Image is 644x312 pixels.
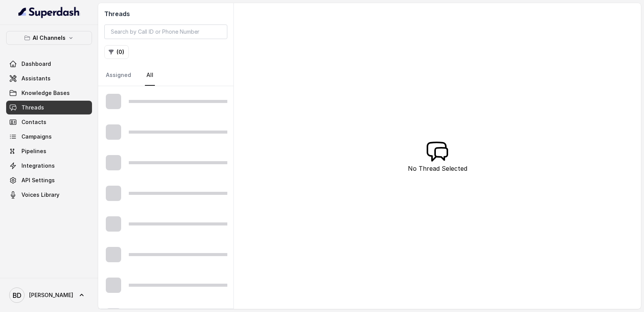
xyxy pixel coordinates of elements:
a: Dashboard [6,57,92,71]
span: API Settings [21,176,55,184]
span: Campaigns [21,133,52,140]
h2: Threads [104,9,227,18]
a: All [145,65,155,86]
a: Integrations [6,159,92,173]
nav: Tabs [104,65,227,86]
a: Assistants [6,72,92,85]
a: Threads [6,101,92,114]
span: Dashboard [21,60,51,68]
a: Assigned [104,65,133,86]
button: AI Channels [6,31,92,45]
span: Pipelines [21,147,46,155]
a: Contacts [6,115,92,129]
a: [PERSON_NAME] [6,284,92,306]
p: AI Channels [33,33,66,42]
span: Contacts [21,118,46,126]
p: No Thread Selected [408,164,467,173]
button: (0) [104,45,129,59]
span: [PERSON_NAME] [29,291,73,299]
span: Voices Library [21,191,59,199]
a: Knowledge Bases [6,86,92,100]
a: Campaigns [6,130,92,144]
input: Search by Call ID or Phone Number [104,25,227,39]
a: Voices Library [6,188,92,202]
span: Threads [21,104,44,111]
img: light.svg [18,6,80,18]
span: Integrations [21,162,55,170]
span: Assistants [21,75,51,82]
span: Knowledge Bases [21,89,70,97]
text: BD [13,291,21,299]
a: API Settings [6,173,92,187]
a: Pipelines [6,144,92,158]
